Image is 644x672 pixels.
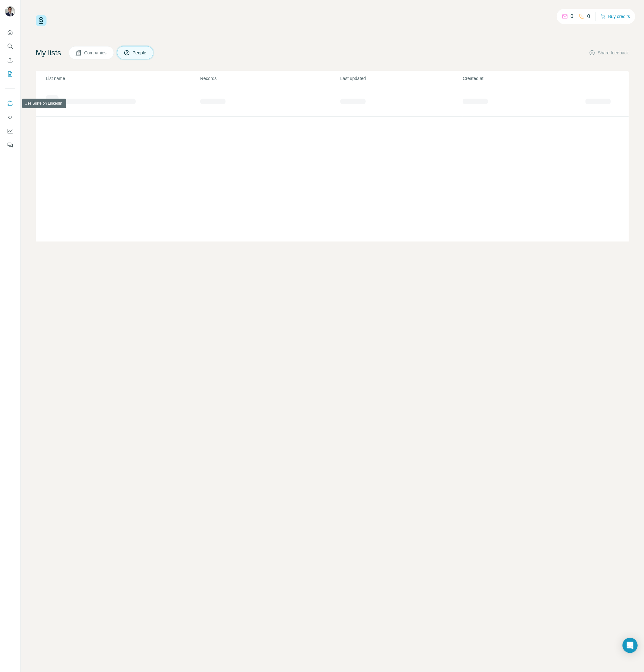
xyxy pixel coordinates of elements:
div: Open Intercom Messenger [622,638,638,653]
img: Surfe Logo [36,15,46,26]
button: Use Surfe API [5,112,15,123]
button: Feedback [5,139,15,151]
p: 0 [587,13,590,20]
span: People [133,50,147,56]
p: 0 [571,13,573,20]
p: List name [46,75,200,82]
button: Quick start [5,27,15,38]
button: Dashboard [5,125,15,137]
button: Buy credits [601,12,630,21]
button: My lists [5,68,15,80]
button: Share feedback [589,50,629,56]
button: Use Surfe on LinkedIn [5,98,15,109]
img: Avatar [5,6,15,16]
h4: My lists [36,48,61,58]
p: Last updated [340,75,462,82]
p: Created at [463,75,585,82]
p: Records [200,75,340,82]
button: Enrich CSV [5,54,15,66]
span: Companies [84,50,107,56]
button: Search [5,40,15,52]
